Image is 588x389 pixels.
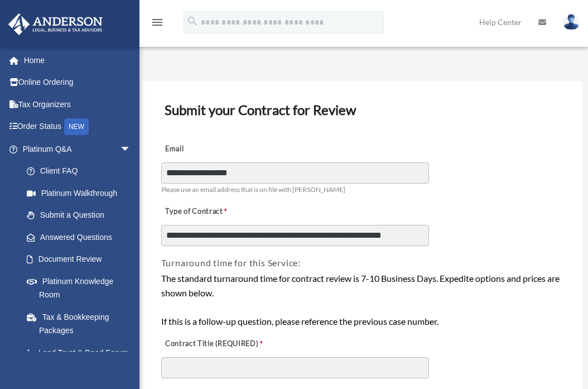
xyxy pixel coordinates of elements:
[161,257,301,268] span: Turnaround time for this Service:
[151,20,164,29] a: menu
[151,16,164,29] i: menu
[161,271,564,328] div: The standard turnaround time for contract review is 7-10 Business Days. Expedite options and pric...
[16,248,142,271] a: Document Review
[161,185,345,194] span: Please use an email address that is on file with [PERSON_NAME]
[8,49,148,71] a: Home
[186,15,199,27] i: search
[120,138,142,161] span: arrow_drop_down
[16,182,148,204] a: Platinum Walkthrough
[8,93,148,116] a: Tax Organizers
[8,71,148,94] a: Online Ordering
[5,13,106,35] img: Anderson Advisors Platinum Portal
[563,14,580,30] img: User Pic
[160,98,565,122] h3: Submit your Contract for Review
[64,118,89,135] div: NEW
[16,342,148,364] a: Land Trust & Deed Forum
[16,226,148,248] a: Answered Questions
[16,306,148,342] a: Tax & Bookkeeping Packages
[161,336,273,352] label: Contract Title (REQUIRED)
[161,141,273,157] label: Email
[8,116,148,138] a: Order StatusNEW
[16,204,148,227] a: Submit a Question
[16,160,148,183] a: Client FAQ
[161,204,273,220] label: Type of Contract
[8,138,148,160] a: Platinum Q&Aarrow_drop_down
[16,270,148,306] a: Platinum Knowledge Room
